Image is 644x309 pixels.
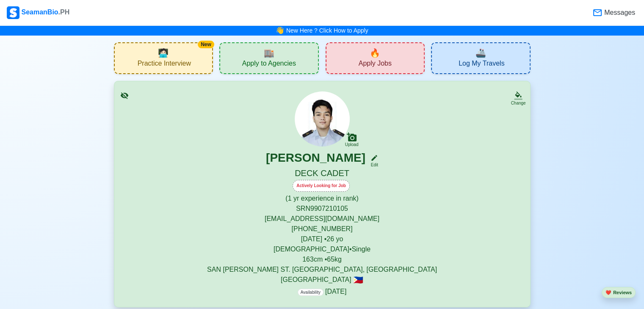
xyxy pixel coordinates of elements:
[274,24,286,37] span: bell
[459,59,504,70] span: Log My Travels
[7,6,19,19] img: Logo
[124,265,520,275] p: SAN [PERSON_NAME] ST. [GEOGRAPHIC_DATA], [GEOGRAPHIC_DATA]
[293,180,350,192] div: Actively Looking for Job
[124,224,520,234] p: [PHONE_NUMBER]
[124,234,520,244] p: [DATE] • 26 yo
[7,6,69,19] div: SeamanBio
[298,289,323,296] span: Availability
[124,214,520,224] p: [EMAIL_ADDRESS][DOMAIN_NAME]
[124,193,520,204] p: (1 yr experience in rank)
[603,8,635,18] span: Messages
[264,47,274,59] span: agencies
[602,287,636,298] button: heartReviews
[124,204,520,214] p: SRN 9907210105
[298,287,346,297] p: [DATE]
[124,244,520,254] p: [DEMOGRAPHIC_DATA] • Single
[370,47,380,59] span: new
[266,151,365,168] h3: [PERSON_NAME]
[158,47,169,59] span: interview
[511,100,525,106] div: Change
[58,8,70,16] span: .PH
[124,168,520,180] h5: DECK CADET
[138,59,191,70] span: Practice Interview
[475,47,486,59] span: travel
[353,276,363,284] span: 🇵🇭
[198,41,214,48] div: New
[605,290,611,295] span: heart
[124,254,520,265] p: 163 cm • 65 kg
[345,142,359,147] div: Upload
[359,59,392,70] span: Apply Jobs
[286,27,368,34] a: New Here ? Click How to Apply
[242,59,296,70] span: Apply to Agencies
[124,275,520,285] p: [GEOGRAPHIC_DATA]
[367,162,378,168] div: Edit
